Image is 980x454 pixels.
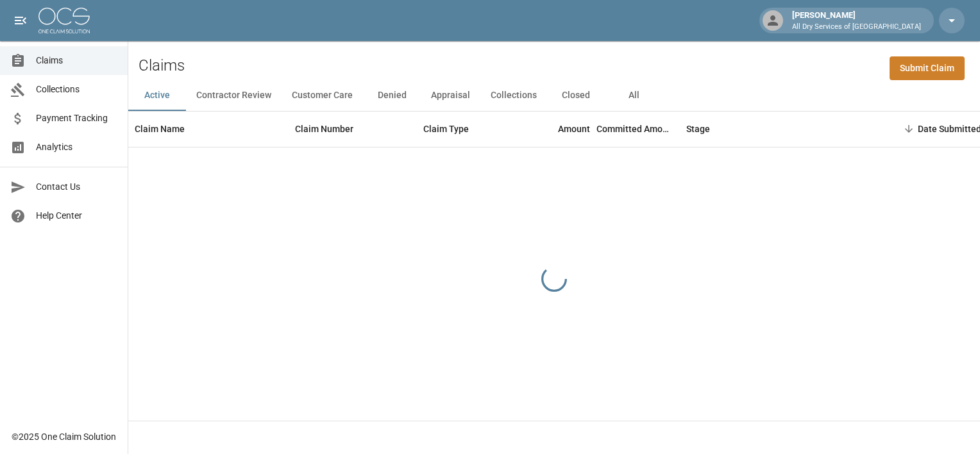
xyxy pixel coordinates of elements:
h2: Claims [139,56,185,75]
button: Contractor Review [186,80,282,111]
img: ocs-logo-white-transparent.png [38,8,90,33]
div: Committed Amount [596,111,680,147]
span: Analytics [36,140,117,154]
a: Submit Claim [890,56,965,80]
div: dynamic tabs [128,80,980,111]
button: Sort [900,120,918,138]
p: All Dry Services of [GEOGRAPHIC_DATA] [792,22,921,33]
button: All [605,80,663,111]
span: Collections [36,83,117,96]
div: © 2025 One Claim Solution [12,430,116,443]
div: Claim Type [423,111,469,147]
div: Committed Amount [596,111,673,147]
button: Denied [363,80,421,111]
div: [PERSON_NAME] [787,9,926,32]
span: Help Center [36,209,117,223]
div: Stage [680,111,872,147]
div: Stage [686,111,710,147]
div: Claim Name [135,111,185,147]
div: Amount [513,111,596,147]
button: open drawer [8,8,33,33]
div: Claim Name [128,111,289,147]
div: Amount [558,111,590,147]
button: Customer Care [282,80,363,111]
div: Claim Type [417,111,513,147]
span: Contact Us [36,180,117,194]
div: Claim Number [295,111,353,147]
span: Claims [36,54,117,67]
button: Collections [480,80,547,111]
button: Closed [547,80,605,111]
span: Payment Tracking [36,112,117,125]
button: Appraisal [421,80,480,111]
div: Claim Number [289,111,417,147]
button: Active [128,80,186,111]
